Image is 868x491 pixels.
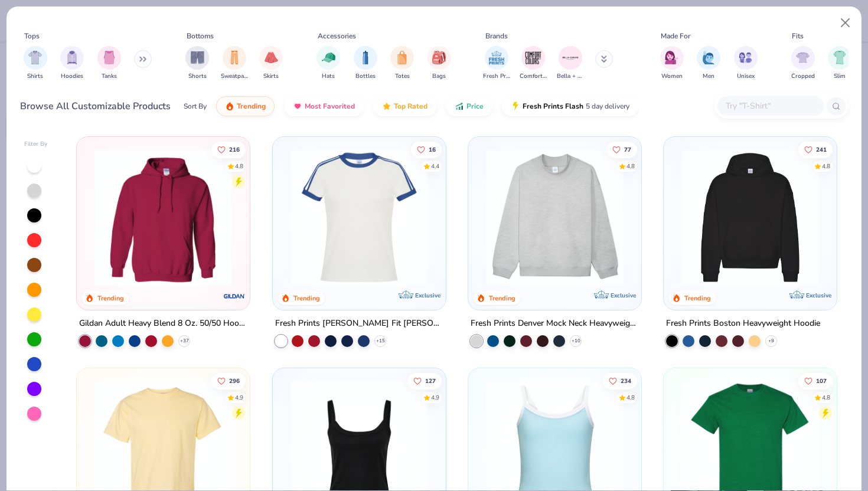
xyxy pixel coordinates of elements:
span: + 10 [571,338,580,345]
span: Sweatpants [221,72,248,81]
img: Totes Image [396,51,409,64]
button: filter button [24,46,47,81]
div: Gildan Adult Heavy Blend 8 Oz. 50/50 Hooded Sweatshirt [79,316,247,331]
div: Fresh Prints Denver Mock Neck Heavyweight Sweatshirt [471,316,639,331]
button: filter button [520,46,547,81]
span: Exclusive [611,292,636,299]
button: filter button [697,46,720,81]
div: filter for Bags [428,46,451,81]
img: flash.gif [511,102,520,111]
span: Top Rated [394,102,428,111]
button: filter button [734,46,758,81]
div: filter for Shorts [185,46,209,81]
span: Shirts [27,72,43,81]
button: Like [407,373,441,389]
span: 241 [816,146,827,152]
div: Fresh Prints Boston Heavyweight Hoodie [666,316,820,331]
input: Try "T-Shirt" [725,99,815,113]
span: 107 [816,378,827,384]
span: Most Favorited [305,102,355,111]
span: Exclusive [806,292,831,299]
button: Like [603,373,637,389]
img: Hoodies Image [66,51,79,64]
button: Like [798,373,833,389]
div: filter for Bella + Canvas [557,46,584,81]
div: 4.9 [430,394,439,402]
img: Cropped Image [796,51,810,64]
div: Brands [485,31,508,41]
span: Price [466,102,484,111]
span: 296 [229,378,240,384]
span: + 37 [180,338,189,345]
img: e5540c4d-e74a-4e58-9a52-192fe86bec9f [285,149,434,286]
span: 16 [428,146,435,152]
span: Bottles [355,72,376,81]
span: 77 [624,146,631,152]
span: Fresh Prints Flash [523,102,583,111]
div: Tops [24,31,40,41]
div: filter for Totes [390,46,414,81]
div: 4.9 [235,394,243,402]
button: filter button [428,46,451,81]
div: Fresh Prints [PERSON_NAME] Fit [PERSON_NAME] Shirt with Stripes [275,316,443,331]
div: filter for Hats [316,46,340,81]
div: Browse All Customizable Products [20,99,171,113]
div: filter for Shirts [24,46,47,81]
button: filter button [221,46,248,81]
div: Sort By [184,101,207,112]
img: Sweatpants Image [228,51,241,64]
img: Shirts Image [28,51,42,64]
div: filter for Skirts [259,46,283,81]
div: filter for Fresh Prints [483,46,510,81]
span: Slim [834,72,846,81]
button: filter button [259,46,283,81]
img: trending.gif [225,102,234,111]
span: + 9 [768,338,774,345]
span: Bella + Canvas [557,72,584,81]
img: Unisex Image [739,51,752,64]
button: Like [211,373,246,389]
img: Shorts Image [191,51,204,64]
div: Fits [792,31,804,41]
img: Bottles Image [359,51,372,64]
img: most_fav.gif [293,102,302,111]
button: Like [798,141,833,158]
span: 5 day delivery [586,100,629,113]
div: filter for Unisex [734,46,758,81]
button: Most Favorited [284,96,364,116]
div: filter for Women [660,46,684,81]
button: Close [834,12,857,34]
img: Gildan logo [223,284,247,308]
button: filter button [660,46,684,81]
div: Bottoms [187,31,214,41]
div: Made For [661,31,690,41]
img: Men Image [702,51,715,64]
button: filter button [185,46,209,81]
span: Fresh Prints [483,72,510,81]
span: 234 [621,378,631,384]
img: f5d85501-0dbb-4ee4-b115-c08fa3845d83 [480,149,629,286]
button: Like [606,141,637,158]
span: Exclusive [415,292,440,299]
button: filter button [390,46,414,81]
img: 01756b78-01f6-4cc6-8d8a-3c30c1a0c8ac [89,149,238,286]
span: Cropped [791,72,815,81]
img: Tanks Image [103,51,116,64]
button: filter button [557,46,584,81]
span: Totes [395,72,410,81]
button: Trending [216,96,275,116]
div: filter for Bottles [354,46,377,81]
button: Fresh Prints Flash5 day delivery [502,96,638,116]
img: Skirts Image [265,51,278,64]
img: Bags Image [432,51,445,64]
button: filter button [316,46,340,81]
span: Trending [237,102,266,111]
span: Women [661,72,683,81]
div: filter for Cropped [791,46,815,81]
img: Hats Image [322,51,335,64]
button: filter button [354,46,377,81]
button: Top Rated [373,96,436,116]
span: + 15 [376,338,384,345]
span: Comfort Colors [520,72,547,81]
div: filter for Sweatpants [221,46,248,81]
